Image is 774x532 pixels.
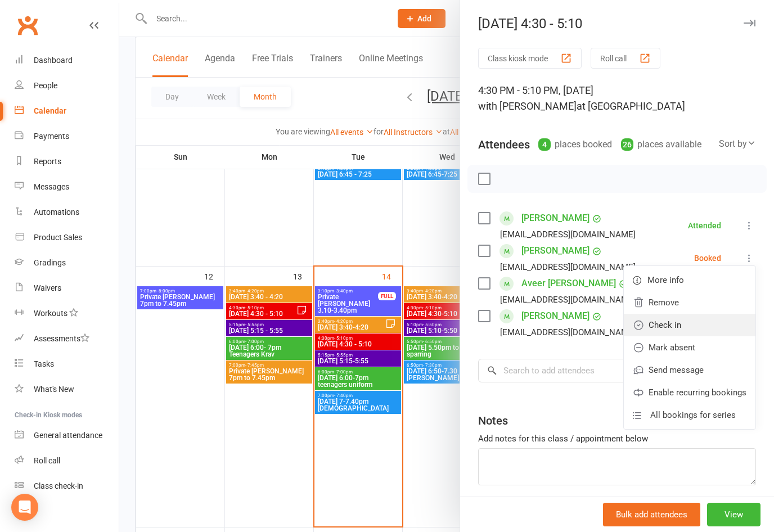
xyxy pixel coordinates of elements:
a: Send message [624,359,755,381]
a: Workouts [15,301,119,326]
div: places booked [538,137,612,152]
a: Roll call [15,448,119,474]
a: Enable recurring bookings [624,381,755,404]
div: [EMAIL_ADDRESS][DOMAIN_NAME] [500,227,636,242]
span: at [GEOGRAPHIC_DATA] [577,100,685,112]
a: Product Sales [15,225,119,250]
div: 4 [538,138,551,151]
a: Waivers [15,276,119,301]
div: Calendar [34,106,66,115]
input: Search to add attendees [478,359,756,382]
a: Automations [15,200,119,225]
button: Class kiosk mode [478,48,582,69]
a: Aveer [PERSON_NAME] [521,274,616,292]
div: Class check-in [34,481,83,490]
a: Check in [624,314,755,336]
a: Class kiosk mode [15,474,119,499]
div: Booked [694,254,721,262]
a: Clubworx [13,11,42,39]
div: Reports [34,157,61,166]
div: Gradings [34,258,66,267]
a: Dashboard [15,48,119,73]
div: What's New [34,385,74,394]
a: Messages [15,174,119,200]
div: Waivers [34,283,61,292]
div: Open Intercom Messenger [11,494,38,521]
a: General attendance kiosk mode [15,423,119,448]
button: View [707,503,760,526]
span: More info [647,273,684,287]
div: Payments [34,132,69,141]
a: Mark absent [624,336,755,359]
div: Dashboard [34,56,73,65]
div: Add notes for this class / appointment below [478,432,756,445]
div: Product Sales [34,233,82,242]
div: [EMAIL_ADDRESS][DOMAIN_NAME] [500,325,636,340]
div: Roll call [34,456,60,465]
div: Tasks [34,359,54,368]
div: Assessments [34,334,89,343]
div: Attendees [478,137,530,152]
div: places available [621,137,701,152]
a: [PERSON_NAME] [521,307,589,325]
div: [DATE] 4:30 - 5:10 [460,16,774,31]
div: [EMAIL_ADDRESS][DOMAIN_NAME] [500,292,636,307]
div: Messages [34,182,69,191]
span: All bookings for series [650,408,736,422]
div: 4:30 PM - 5:10 PM, [DATE] [478,83,756,114]
a: [PERSON_NAME] [521,242,589,260]
div: People [34,81,57,90]
a: Assessments [15,326,119,351]
div: Attended [688,222,721,229]
a: Tasks [15,351,119,377]
a: Payments [15,124,119,149]
div: Workouts [34,309,67,318]
a: Remove [624,291,755,314]
a: All bookings for series [624,404,755,426]
a: What's New [15,377,119,402]
div: General attendance [34,431,102,440]
div: Sort by [719,137,756,151]
a: People [15,73,119,98]
a: Gradings [15,250,119,276]
a: Reports [15,149,119,174]
a: More info [624,269,755,291]
span: with [PERSON_NAME] [478,100,577,112]
div: Automations [34,208,79,217]
a: Calendar [15,98,119,124]
a: [PERSON_NAME] [521,209,589,227]
div: Notes [478,413,508,429]
button: Bulk add attendees [603,503,700,526]
div: [EMAIL_ADDRESS][DOMAIN_NAME] [500,260,636,274]
div: 26 [621,138,633,151]
button: Roll call [591,48,660,69]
